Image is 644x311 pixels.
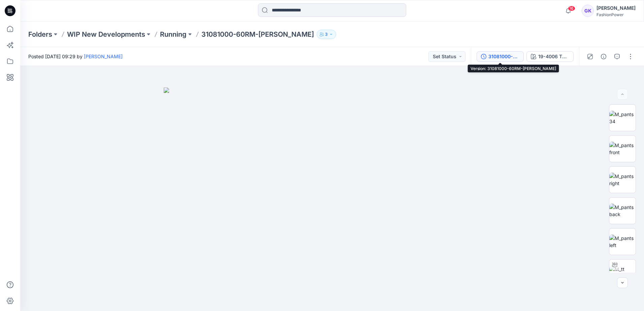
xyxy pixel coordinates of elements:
[568,6,575,11] span: 16
[325,31,328,38] p: 3
[609,111,636,125] img: M_pants 34
[609,142,636,156] img: M_pants front
[28,30,52,39] a: Folders
[488,53,519,60] div: 31081000-60RM-Rick
[317,30,336,39] button: 3
[598,51,609,62] button: Details
[597,4,636,12] div: [PERSON_NAME]
[526,51,574,62] button: 19-4006 TPG Caviar
[609,173,636,187] img: M_pants right
[84,54,123,59] a: [PERSON_NAME]
[477,51,524,62] button: 31081000-60RM-[PERSON_NAME]
[609,204,636,218] img: M_pants back
[609,235,636,249] img: M_pants left
[67,30,145,39] a: WIP New Developments
[164,88,501,311] img: eyJhbGciOiJIUzI1NiIsImtpZCI6IjAiLCJzbHQiOiJzZXMiLCJ0eXAiOiJKV1QifQ.eyJkYXRhIjp7InR5cGUiOiJzdG9yYW...
[538,53,569,60] div: 19-4006 TPG Caviar
[609,266,636,280] img: M_tt pants
[201,30,314,39] p: 31081000-60RM-[PERSON_NAME]
[160,30,187,39] a: Running
[28,53,123,60] span: Posted [DATE] 09:29 by
[582,5,594,17] div: GK
[597,12,636,17] div: FashionPower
